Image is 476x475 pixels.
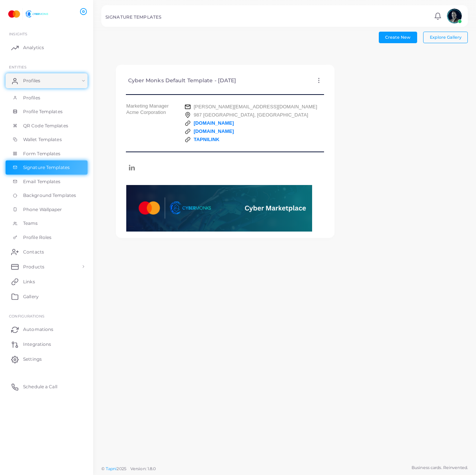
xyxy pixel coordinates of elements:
[6,119,88,133] a: QR Code Templates
[23,249,44,255] span: Contacts
[7,7,48,21] img: logo
[385,35,410,40] span: Create New
[23,206,62,213] span: Phone Wallpaper
[6,203,88,217] a: Phone Wallpaper
[23,108,63,115] span: Profile Templates
[6,337,88,352] a: Integrations
[194,120,234,126] a: [DOMAIN_NAME]
[23,356,42,363] span: Settings
[9,65,26,69] span: ENTITIES
[6,230,88,245] a: Profile Roles
[423,32,468,43] button: Explore Gallery
[23,150,61,157] span: Form Templates
[6,244,88,259] a: Contacts
[23,264,44,270] span: Products
[23,383,57,390] span: Schedule a Call
[6,274,88,289] a: Links
[23,178,61,185] span: Email Templates
[6,322,88,337] a: Automations
[6,40,88,55] a: Analytics
[6,91,88,105] a: Profiles
[23,234,51,241] span: Profile Roles
[6,259,88,274] a: Products
[23,192,76,199] span: Background Templates
[130,466,156,471] span: Version: 1.8.0
[23,341,51,348] span: Integrations
[23,122,68,129] span: QR Code Templates
[6,133,88,147] a: Wallet Templates
[126,109,169,116] p: Acme Corporation
[6,188,88,203] a: Background Templates
[23,326,53,333] span: Automations
[23,95,40,101] span: Profiles
[23,44,44,51] span: Analytics
[430,35,461,40] span: Explore Gallery
[6,160,88,175] a: Signature Templates
[9,314,44,318] span: Configurations
[23,220,38,227] span: Teams
[445,9,464,23] a: avatar
[126,185,312,232] img: Call To Action
[9,32,27,36] span: INSIGHTS
[126,103,169,109] p: Marketing Manager
[6,352,88,367] a: Settings
[194,137,219,142] a: TAPNILINK
[23,77,40,84] span: Profiles
[117,466,126,472] span: 2025
[105,15,161,20] h5: SIGNATURE TEMPLATES
[23,278,35,285] span: Links
[23,164,70,171] span: Signature Templates
[194,112,308,118] a: 987 [GEOGRAPHIC_DATA], [GEOGRAPHIC_DATA]
[6,216,88,230] a: Teams
[447,9,462,23] img: avatar
[23,293,39,300] span: Gallery
[412,465,468,471] span: Business cards. Reinvented.
[101,466,156,472] span: ©
[194,128,234,134] a: [DOMAIN_NAME]
[6,379,88,394] a: Schedule a Call
[6,289,88,304] a: Gallery
[6,147,88,161] a: Form Templates
[106,466,117,471] a: Tapni
[23,136,62,143] span: Wallet Templates
[194,104,317,109] a: [PERSON_NAME][EMAIL_ADDRESS][DOMAIN_NAME]
[6,175,88,189] a: Email Templates
[379,32,417,43] button: Create New
[6,73,88,88] a: Profiles
[6,105,88,119] a: Profile Templates
[128,77,237,84] h4: Cyber Monks Default Template - [DATE]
